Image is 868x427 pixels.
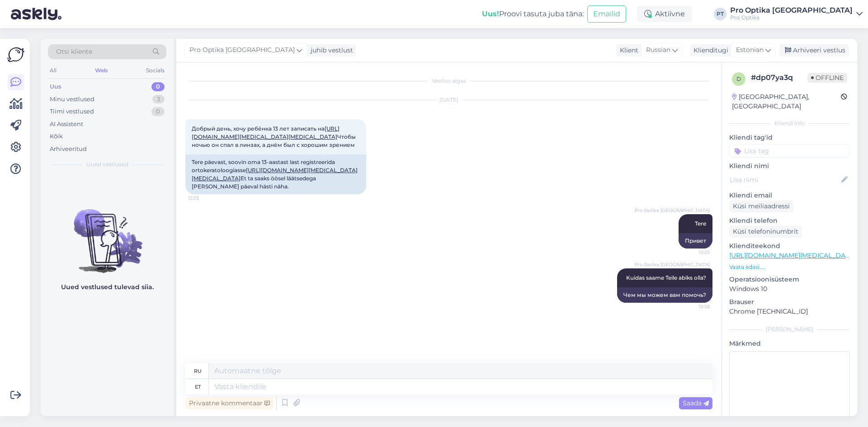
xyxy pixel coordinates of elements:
[188,195,222,202] span: 12:23
[736,75,741,82] span: d
[646,45,670,55] span: Russian
[307,46,353,55] div: juhib vestlust
[482,9,584,19] div: Proovi tasuta juba täna:
[56,47,92,56] span: Otsi kliente
[729,284,850,294] p: Windows 10
[185,397,274,409] div: Privaatne kommentaar
[729,144,850,158] input: Lisa tag
[151,82,165,91] div: 0
[690,46,728,55] div: Klienditugi
[195,379,201,394] div: et
[50,120,83,129] div: AI Assistent
[729,133,850,142] p: Kliendi tag'id
[189,45,295,55] span: Pro Optika [GEOGRAPHIC_DATA]
[152,95,165,104] div: 3
[683,399,709,407] span: Saada
[50,107,94,116] div: Tiimi vestlused
[482,9,499,18] b: Uus!
[730,7,853,14] div: Pro Optika [GEOGRAPHIC_DATA]
[151,107,165,116] div: 0
[729,263,850,271] p: Vaata edasi ...
[729,297,850,307] p: Brauser
[729,191,850,200] p: Kliendi email
[635,207,710,214] span: Pro Optika [GEOGRAPHIC_DATA]
[729,307,850,316] p: Chrome [TECHNICAL_ID]
[616,46,638,55] div: Klient
[635,261,710,268] span: Pro Optika [GEOGRAPHIC_DATA]
[637,6,692,22] div: Aktiivne
[144,65,166,76] div: Socials
[729,275,850,284] p: Operatsioonisüsteem
[729,161,850,171] p: Kliendi nimi
[185,155,366,194] div: Tere päevast, soovin oma 13-aastast last registreerida ortokeratoloogiasse Et ta saaks öösel läät...
[50,145,87,154] div: Arhiveeritud
[729,241,850,251] p: Klienditeekond
[61,282,154,292] p: Uued vestlused tulevad siia.
[192,125,357,148] span: Добрый день, хочу ребёнка 13 лет записать на Чтобы ночью он спал в линзах, а днём был с хорошим з...
[679,233,712,249] div: Привет
[7,46,24,63] img: Askly Logo
[730,14,853,21] div: Pro Optika
[729,339,850,348] p: Märkmed
[626,274,706,281] span: Kuidas saame Teile abiks olla?
[729,119,850,127] div: Kliendi info
[587,5,626,23] button: Emailid
[192,167,358,182] a: [URL][DOMAIN_NAME][MEDICAL_DATA][MEDICAL_DATA]
[751,72,807,83] div: # dp07ya3q
[185,77,712,85] div: Vestlus algas
[714,8,726,20] div: PT
[86,160,128,169] span: Uued vestlused
[730,7,863,21] a: Pro Optika [GEOGRAPHIC_DATA]Pro Optika
[729,216,850,225] p: Kliendi telefon
[194,363,202,379] div: ru
[729,225,802,238] div: Küsi telefoninumbrit
[729,325,850,333] div: [PERSON_NAME]
[617,287,712,303] div: Чем мы можем вам помочь?
[48,65,58,76] div: All
[50,95,94,104] div: Minu vestlused
[50,82,61,91] div: Uus
[93,65,109,76] div: Web
[676,303,710,310] span: 12:28
[50,132,63,141] div: Kõik
[729,200,793,212] div: Küsi meiliaadressi
[730,175,840,185] input: Lisa nimi
[41,193,174,274] img: No chats
[779,44,849,56] div: Arhiveeri vestlus
[807,73,847,83] span: Offline
[695,220,706,227] span: Tere
[732,92,841,111] div: [GEOGRAPHIC_DATA], [GEOGRAPHIC_DATA]
[736,45,764,55] span: Estonian
[676,249,710,256] span: 12:23
[185,96,712,104] div: [DATE]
